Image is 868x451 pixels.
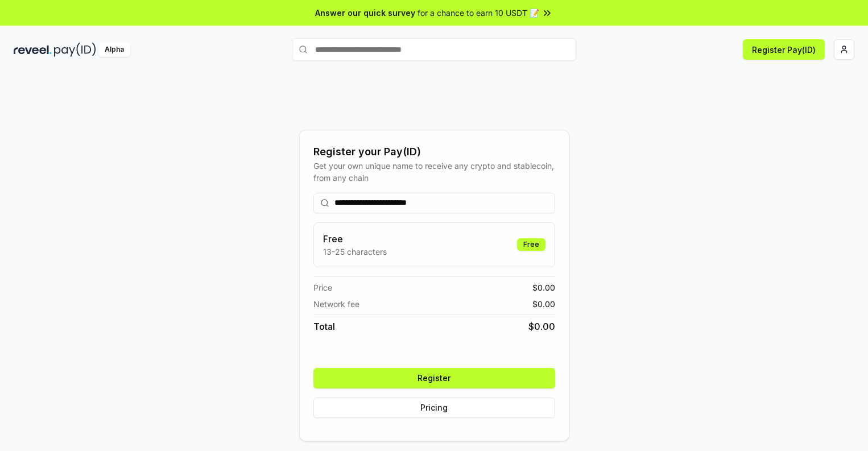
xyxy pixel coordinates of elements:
[315,7,415,19] span: Answer our quick survey
[532,298,555,310] span: $ 0.00
[323,232,387,246] h3: Free
[54,43,96,57] img: pay_id
[313,160,555,184] div: Get your own unique name to receive any crypto and stablecoin, from any chain
[313,282,332,293] span: Price
[313,144,555,160] div: Register your Pay(ID)
[313,320,335,333] span: Total
[14,43,52,57] img: reveel_dark
[323,246,387,258] p: 13-25 characters
[743,39,825,60] button: Register Pay(ID)
[98,43,130,57] div: Alpha
[418,7,539,19] span: for a chance to earn 10 USDT 📝
[532,282,555,293] span: $ 0.00
[313,298,359,310] span: Network fee
[313,398,555,418] button: Pricing
[313,368,555,388] button: Register
[528,320,555,333] span: $ 0.00
[517,238,545,251] div: Free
